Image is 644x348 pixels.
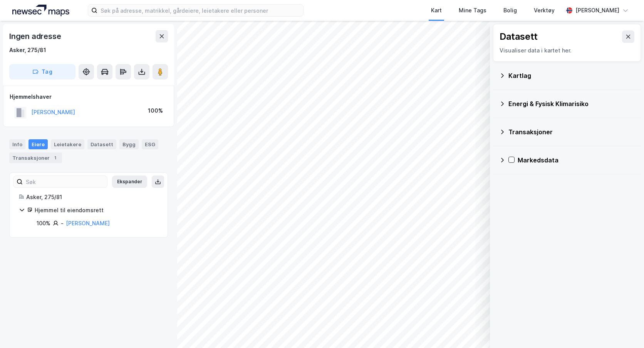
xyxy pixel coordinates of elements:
div: Transaksjoner [9,152,62,163]
input: Søk [23,176,107,188]
div: Datasett [500,30,538,43]
button: Ekspander [112,176,147,188]
div: Visualiser data i kartet her. [500,46,634,55]
input: Søk på adresse, matrikkel, gårdeiere, leietakere eller personer [97,5,303,16]
div: - [61,219,64,228]
div: Asker, 275/81 [26,193,158,202]
div: 100% [37,219,50,228]
button: Tag [9,64,75,79]
div: Datasett [87,139,116,149]
div: 1 [51,154,59,162]
div: Info [9,139,25,149]
div: 100% [148,106,163,115]
iframe: Chat Widget [605,311,644,348]
div: Asker, 275/81 [9,46,46,55]
div: Verktøy [534,6,555,15]
div: Kartlag [508,71,635,80]
div: Mine Tags [459,6,486,15]
a: [PERSON_NAME] [66,220,110,226]
div: [PERSON_NAME] [575,6,619,15]
img: logo.a4113a55bc3d86da70a041830d287a7e.svg [12,5,69,16]
div: Energi & Fysisk Klimarisiko [508,99,635,108]
div: Kart [431,6,442,15]
div: Leietakere [51,139,84,149]
div: Eiere [29,139,48,149]
div: Hjemmelshaver [10,92,168,101]
div: ESG [142,139,158,149]
div: Bygg [119,139,139,149]
div: Kontrollprogram for chat [605,311,644,348]
div: Markedsdata [518,155,635,165]
div: Hjemmel til eiendomsrett [35,206,158,215]
div: Ingen adresse [9,30,62,42]
div: Bolig [503,6,517,15]
div: Transaksjoner [508,127,635,137]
